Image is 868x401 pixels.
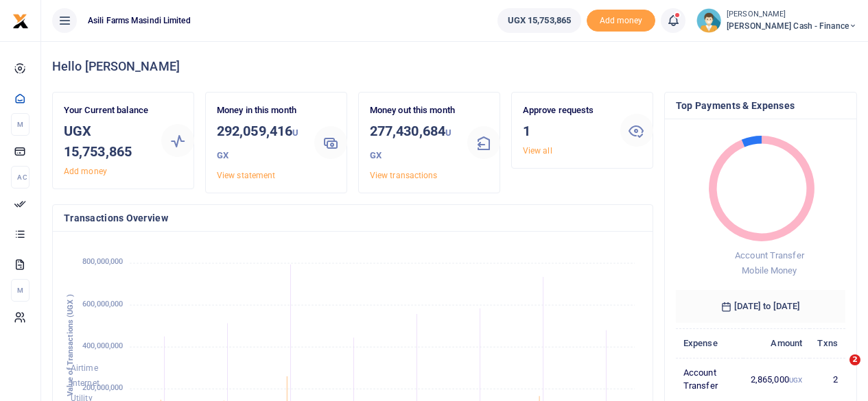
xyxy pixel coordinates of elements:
p: Approve requests [523,104,609,118]
li: Toup your wallet [587,10,655,32]
tspan: 200,000,000 [82,383,123,392]
h4: Top Payments & Expenses [676,98,845,113]
li: M [11,279,30,302]
h3: 1 [523,121,609,141]
span: Internet [71,378,99,388]
iframe: Intercom live chat [821,354,854,387]
tspan: 400,000,000 [82,341,123,350]
li: Ac [11,166,30,189]
td: 2 [810,358,845,400]
a: View statement [217,171,275,180]
a: profile-user [PERSON_NAME] [PERSON_NAME] Cash - Finance [696,8,857,33]
h4: Transactions Overview [64,210,642,226]
h3: UGX 15,753,865 [64,121,150,162]
li: Wallet ballance [492,8,587,33]
td: 2,865,000 [743,358,810,400]
p: Money in this month [217,104,303,118]
a: View all [523,146,552,156]
p: Money out this month [370,104,456,118]
h6: [DATE] to [DATE] [676,290,845,323]
img: profile-user [696,8,721,33]
a: Add money [64,167,107,176]
th: Expense [676,328,743,358]
h3: 292,059,416 [217,121,303,166]
span: [PERSON_NAME] Cash - Finance [727,20,857,32]
h3: 277,430,684 [370,121,456,166]
small: UGX [217,127,298,160]
a: UGX 15,753,865 [497,8,581,33]
h4: Hello [PERSON_NAME] [52,59,857,74]
th: Amount [743,328,810,358]
text: Value of Transactions (UGX ) [66,295,75,397]
span: 2 [849,354,860,365]
span: Add money [587,10,655,32]
small: [PERSON_NAME] [727,9,857,21]
a: View transactions [370,171,438,180]
td: Account Transfer [676,358,743,400]
li: M [11,113,30,136]
tspan: 800,000,000 [82,258,123,267]
span: Asili Farms Masindi Limited [82,14,196,27]
img: logo-small [12,13,29,29]
th: Txns [810,328,845,358]
span: Account Transfer [735,250,804,260]
span: Airtime [71,363,98,373]
a: logo-small logo-large logo-large [12,15,29,25]
span: Mobile Money [742,265,797,276]
small: UGX [370,127,451,160]
span: UGX 15,753,865 [508,14,571,27]
a: Add money [587,14,655,25]
small: UGX [789,376,802,384]
tspan: 600,000,000 [82,300,123,308]
p: Your Current balance [64,104,150,118]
